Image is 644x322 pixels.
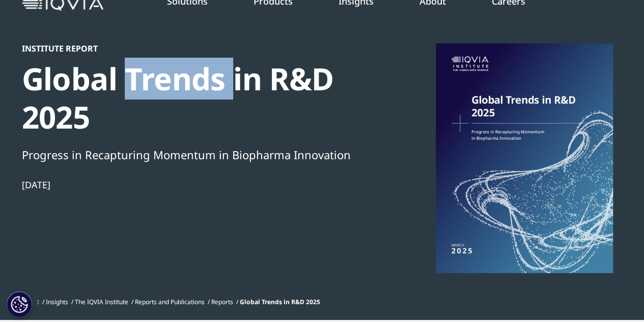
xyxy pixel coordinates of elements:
span: Global Trends in R&D 2025 [240,298,320,306]
a: The IQVIA Institute [75,298,128,306]
button: Tanımlama Bilgisi Ayarları [7,291,32,317]
a: Reports and Publications [135,298,205,306]
div: Institute Report [22,43,371,54]
div: Global Trends in R&D 2025 [22,60,371,136]
div: Progress in Recapturing Momentum in Biopharma Innovation [22,146,371,163]
a: Insights [46,298,68,306]
div: [DATE] [22,179,371,191]
a: Reports [211,298,233,306]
